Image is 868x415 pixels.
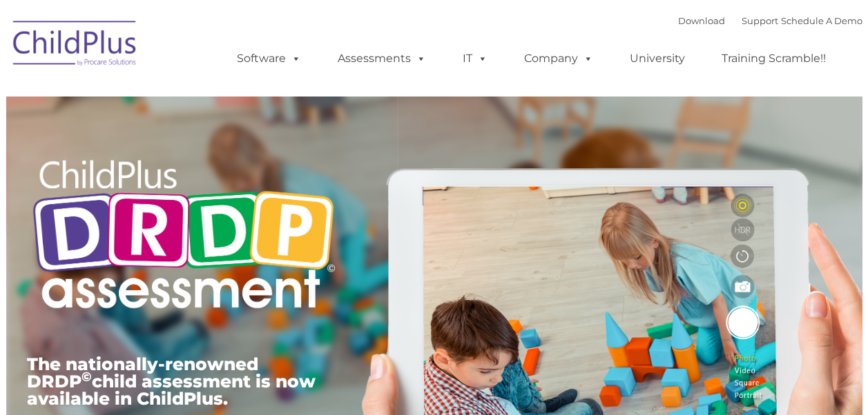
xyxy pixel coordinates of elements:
[678,15,725,26] a: Download
[678,15,862,26] font: |
[324,45,440,72] a: Assessments
[223,45,315,72] a: Software
[27,141,340,332] img: Copyright - DRDP Logo Light
[708,45,840,72] a: Training Scramble!!
[616,45,699,72] a: University
[81,369,92,385] sup: ©
[510,45,607,72] a: Company
[27,354,316,409] span: The nationally-renowned DRDP child assessment is now available in ChildPlus.
[449,45,501,72] a: IT
[6,11,144,80] img: ChildPlus by Procare Solutions
[742,15,778,26] a: Support
[781,15,862,26] a: Schedule A Demo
